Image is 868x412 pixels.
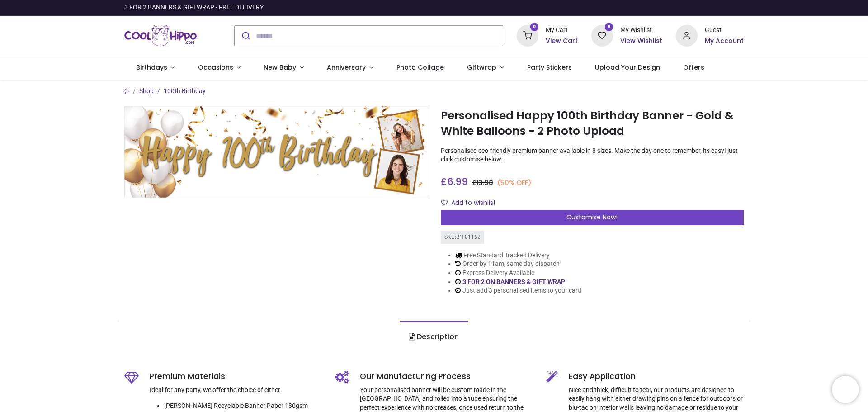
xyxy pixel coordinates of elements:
[467,63,496,72] span: Giftwrap
[497,178,532,188] small: (50% OFF)
[441,231,484,244] div: SKU: BN-01162
[150,371,322,382] h5: Premium Materials
[447,175,468,188] span: 6.99
[400,321,467,353] a: Description
[705,37,744,46] a: My Account
[472,178,493,187] span: £
[455,269,582,278] li: Express Delivery Available
[441,195,504,211] button: Add to wishlistAdd to wishlist
[527,63,572,72] span: Party Stickers
[164,402,322,411] li: [PERSON_NAME] Recyclable Banner Paper 180gsm
[124,3,264,12] div: 3 FOR 2 BANNERS & GIFTWRAP - FREE DELIVERY
[595,63,660,72] span: Upload Your Design
[264,63,296,72] span: New Baby
[441,175,468,188] span: £
[124,23,197,48] a: Logo of Cool Hippo
[683,63,704,72] span: Offers
[546,26,578,35] div: My Cart
[186,56,252,80] a: Occasions
[476,178,493,187] span: 13.98
[455,260,582,269] li: Order by 11am, same day dispatch
[235,26,256,46] button: Submit
[124,56,186,80] a: Birthdays
[620,26,662,35] div: My Wishlist
[705,26,744,35] div: Guest
[252,56,316,80] a: New Baby
[546,37,578,46] a: View Cart
[530,23,539,31] sup: 0
[315,56,385,80] a: Anniversary
[462,278,565,285] a: 3 FOR 2 ON BANNERS & GIFT WRAP
[198,63,233,72] span: Occasions
[566,213,618,222] span: Customise Now!
[455,251,582,260] li: Free Standard Tracked Delivery
[136,63,167,72] span: Birthdays
[517,32,538,39] a: 0
[441,199,448,206] i: Add to wishlist
[832,376,859,403] iframe: Brevo live chat
[139,87,154,95] a: Shop
[620,37,662,46] a: View Wishlist
[455,286,582,295] li: Just add 3 personalised items to your cart!
[605,23,613,31] sup: 0
[327,63,366,72] span: Anniversary
[554,3,744,12] iframe: Customer reviews powered by Trustpilot
[124,106,427,198] img: Personalised Happy 100th Birthday Banner - Gold & White Balloons - 2 Photo Upload
[396,63,444,72] span: Photo Collage
[569,371,744,382] h5: Easy Application
[441,108,744,139] h1: Personalised Happy 100th Birthday Banner - Gold & White Balloons - 2 Photo Upload
[124,23,197,48] img: Cool Hippo
[591,32,613,39] a: 0
[441,147,744,164] p: Personalised eco-friendly premium banner available in 8 sizes. Make the day one to remember, its ...
[150,386,322,395] p: Ideal for any party, we offer the choice of either:
[360,371,533,382] h5: Our Manufacturing Process
[455,56,515,80] a: Giftwrap
[164,87,206,95] a: 100th Birthday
